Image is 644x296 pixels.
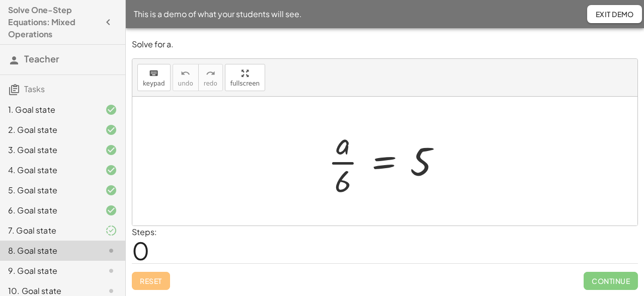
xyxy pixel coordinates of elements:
[204,80,217,87] span: redo
[149,67,158,80] i: keyboard
[105,245,117,257] i: Task not started.
[8,184,89,196] div: 5. Goal state
[134,8,302,20] span: This is a demo of what your students will see.
[173,64,199,91] button: undoundo
[132,235,149,266] span: 0
[198,64,223,91] button: redoredo
[8,124,89,136] div: 2. Goal state
[105,265,117,277] i: Task not started.
[595,10,634,19] span: Exit Demo
[8,225,89,237] div: 7. Goal state
[105,204,117,216] i: Task finished and correct.
[206,67,215,80] i: redo
[132,227,157,237] label: Steps:
[8,204,89,216] div: 6. Goal state
[587,5,642,23] button: Exit Demo
[8,104,89,116] div: 1. Goal state
[24,53,59,64] span: Teacher
[105,225,117,237] i: Task finished and part of it marked as correct.
[105,164,117,176] i: Task finished and correct.
[137,64,171,91] button: keyboardkeypad
[105,184,117,196] i: Task finished and correct.
[143,80,165,87] span: keypad
[8,164,89,176] div: 4. Goal state
[8,144,89,156] div: 3. Goal state
[105,104,117,116] i: Task finished and correct.
[132,39,638,50] p: Solve for a.
[8,4,99,40] h4: Solve One-Step Equations: Mixed Operations
[181,67,190,80] i: undo
[105,144,117,156] i: Task finished and correct.
[225,64,265,91] button: fullscreen
[24,84,45,94] span: Tasks
[178,80,193,87] span: undo
[8,265,89,277] div: 9. Goal state
[105,124,117,136] i: Task finished and correct.
[8,245,89,257] div: 8. Goal state
[230,80,260,87] span: fullscreen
